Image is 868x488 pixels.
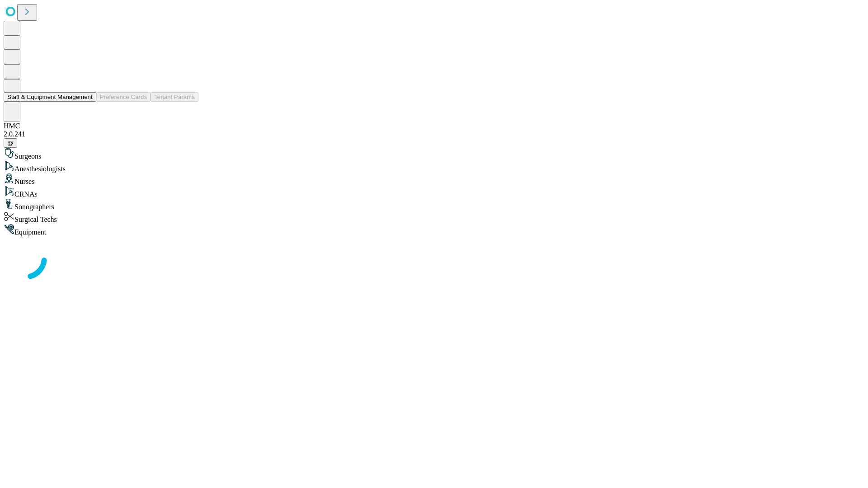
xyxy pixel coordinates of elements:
[7,140,14,146] span: @
[4,173,864,186] div: Nurses
[4,186,864,198] div: CRNAs
[4,92,96,102] button: Staff & Equipment Management
[96,92,151,102] button: Preference Cards
[4,138,17,148] button: @
[4,148,864,160] div: Surgeons
[4,198,864,211] div: Sonographers
[4,130,864,138] div: 2.0.241
[151,92,198,102] button: Tenant Params
[4,224,864,236] div: Equipment
[4,122,864,130] div: HMC
[4,211,864,224] div: Surgical Techs
[4,160,864,173] div: Anesthesiologists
